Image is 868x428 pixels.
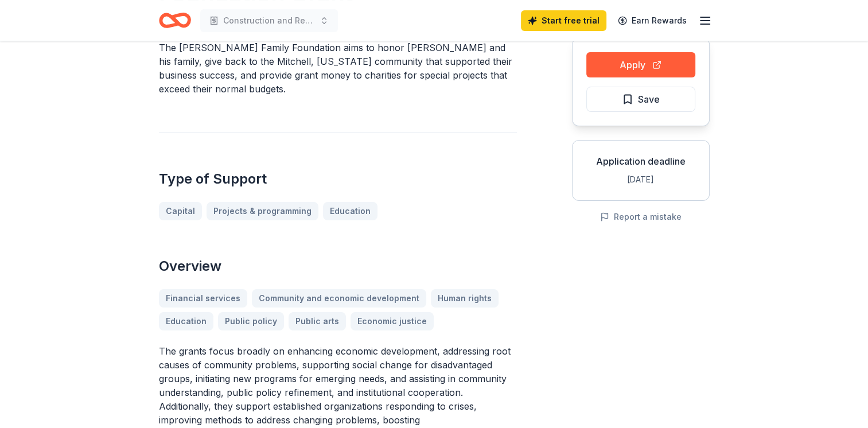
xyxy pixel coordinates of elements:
span: Construction and Repairs [223,14,315,28]
a: Start free trial [521,10,606,31]
a: Projects & programming [207,202,318,220]
button: Report a mistake [600,210,682,224]
p: The [PERSON_NAME] Family Foundation aims to honor [PERSON_NAME] and his family, give back to the ... [159,41,517,96]
a: Capital [159,202,202,220]
h2: Overview [159,257,517,275]
div: Application deadline [582,154,700,168]
div: [DATE] [582,173,700,186]
button: Construction and Repairs [200,9,338,32]
span: Save [638,92,660,107]
button: Save [586,87,695,112]
a: Home [159,7,191,34]
button: Apply [586,52,695,77]
a: Education [323,202,377,220]
a: Earn Rewards [611,10,694,31]
h2: Type of Support [159,170,517,188]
